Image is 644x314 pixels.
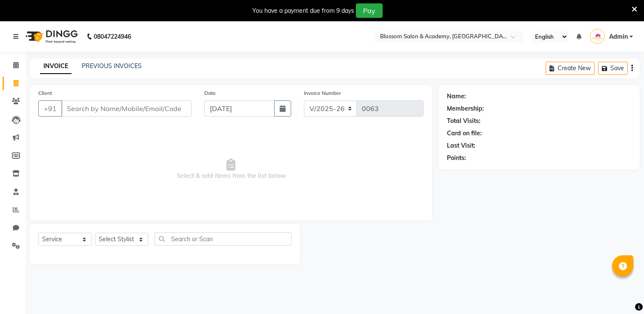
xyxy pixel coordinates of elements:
[447,129,482,138] div: Card on file:
[447,92,466,101] div: Name:
[204,89,216,97] label: Date
[61,100,192,117] input: Search by Name/Mobile/Email/Code
[155,232,292,245] input: Search or Scan
[22,25,80,49] img: logo
[94,25,131,49] b: 08047224946
[82,62,142,70] a: PREVIOUS INVOICES
[447,154,466,163] div: Points:
[38,100,62,117] button: +91
[252,6,354,15] div: You have a payment due from 9 days
[447,141,475,150] div: Last Visit:
[546,62,595,75] button: Create New
[608,280,635,305] iframe: chat widget
[590,29,605,44] img: Admin
[356,3,383,18] button: Pay
[598,62,628,75] button: Save
[609,32,628,41] span: Admin
[447,104,484,113] div: Membership:
[447,117,481,126] div: Total Visits:
[38,89,52,97] label: Client
[40,59,72,74] a: INVOICE
[304,89,341,97] label: Invoice Number
[38,127,424,212] span: Select & add items from the list below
